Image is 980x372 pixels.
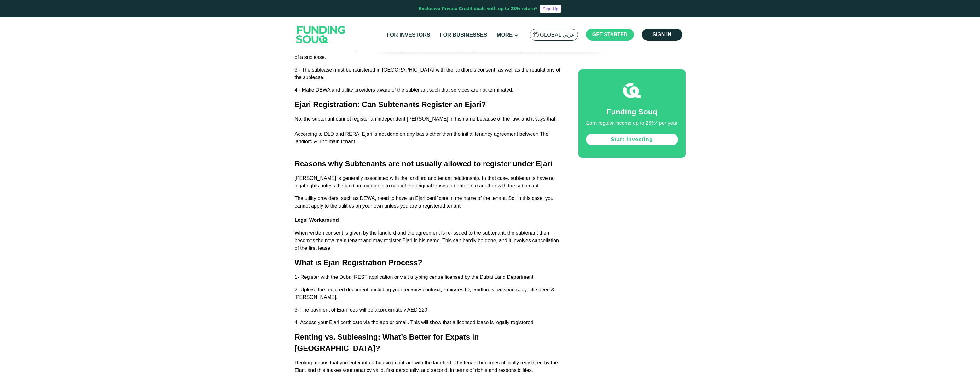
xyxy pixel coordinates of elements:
span: What is Ejari Registration Process? [295,258,422,267]
span: Global عربي [540,31,575,38]
a: Start investing [586,134,678,145]
span: 3- The payment of Ejari fees will be approximately AED 220. [295,307,429,312]
span: Sign in [652,32,671,37]
span: Reasons why Subtenants are not usually allowed to register under Ejari [295,159,553,168]
span: 4 - Make DEWA and utility providers aware of the subtenant such that services are not terminated. [295,87,513,93]
span: According to DLD and RERA, Ejari is not done on any basis other than the initial tenancy agreemen... [295,131,549,144]
span: Renting vs. Subleasing: What’s Better for Expats in [GEOGRAPHIC_DATA]? [295,333,479,352]
span: Legal Workaround [295,217,339,223]
img: SA Flag [533,32,539,37]
span: No, the subtenant cannot register an independent [PERSON_NAME] in his name because of the law, an... [295,116,557,122]
div: Exclusive Private Credit deals with up to 23% return* [419,5,537,12]
span: 2-Obtain a written landlord permission, and it is preferably included as an Ejari-approved rider ... [295,47,560,60]
div: Earn regular income up to 26%* per year [586,119,678,127]
a: Sign in [642,29,682,41]
span: The utility providers, such as DEWA, need to have an Ejari certificate in the name of the tenant.... [295,196,554,209]
span: Funding Souq [606,107,657,116]
span: Get started [592,32,628,37]
span: When written consent is given by the landlord and the agreement is re-issued to the subtenant, th... [295,230,559,251]
a: Sign Up [540,5,562,13]
span: 2- Upload the required document, including your tenancy contract, Emirates ID, landlord’s passpor... [295,287,555,300]
span: More [496,32,513,38]
span: 1- Register with the Dubai REST application or visit a typing centre licensed by the Dubai Land D... [295,274,535,280]
a: For Investors [385,30,432,40]
span: Ejari Registration: Can Subtenants Register an Ejari? [295,100,486,109]
img: Logo [290,19,352,50]
span: 3 - The sublease must be registered in [GEOGRAPHIC_DATA] with the landlord’s consent, as well as ... [295,67,560,80]
img: fsicon [623,82,641,99]
a: For Businesses [438,30,489,40]
span: 4- Access your Ejari certificate via the app or email. This will show that a licensed lease is le... [295,320,535,325]
span: [PERSON_NAME] is generally associated with the landlord and tenant relationship. In that case, su... [295,175,555,188]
